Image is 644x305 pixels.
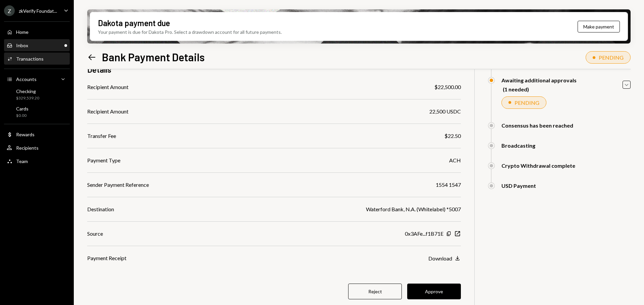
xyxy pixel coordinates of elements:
[87,254,126,262] div: Payment Receipt
[4,26,70,38] a: Home
[4,155,70,167] a: Team
[4,104,70,120] a: Cards$0.00
[444,132,461,140] div: $22.50
[348,284,402,299] button: Reject
[4,86,70,102] a: Checking$329,539.20
[87,156,120,164] div: Payment Type
[434,83,461,91] div: $22,500.00
[429,107,461,116] div: 22,500 USDC
[87,64,111,75] h3: Details
[4,142,70,154] a: Recipients
[16,113,29,119] div: $0.00
[16,56,44,62] div: Transactions
[501,162,575,169] div: Crypto Withdrawal complete
[16,158,28,164] div: Team
[578,21,620,32] button: Make payment
[428,255,461,262] button: Download
[366,205,461,213] div: Waterford Bank, N.A. (Whitelabel) *5007
[87,205,114,213] div: Destination
[87,107,128,116] div: Recipient Amount
[436,181,461,189] div: 1554 1547
[4,53,70,65] a: Transactions
[4,5,15,16] div: Z
[501,182,536,189] div: USD Payment
[19,8,57,14] div: zkVerify Foundat...
[16,43,28,48] div: Inbox
[16,29,29,35] div: Home
[501,77,577,83] div: Awaiting additional approvals
[16,106,29,111] div: Cards
[98,17,170,28] div: Dakota payment due
[501,122,573,129] div: Consensus has been reached
[501,142,535,149] div: Broadcasting
[4,39,70,51] a: Inbox
[4,73,70,85] a: Accounts
[16,88,39,94] div: Checking
[16,95,39,101] div: $329,539.20
[87,83,128,91] div: Recipient Amount
[405,230,443,238] div: 0x3AFe...f1B71E
[503,86,577,92] div: (1 needed)
[407,284,461,299] button: Approve
[87,230,103,238] div: Source
[599,54,624,61] div: PENDING
[102,50,205,64] h1: Bank Payment Details
[98,28,282,35] div: Your payment is due for Dakota Pro. Select a drawdown account for all future payments.
[515,99,539,106] div: PENDING
[87,132,116,140] div: Transfer Fee
[16,132,35,137] div: Rewards
[16,145,39,151] div: Recipients
[87,181,149,189] div: Sender Payment Reference
[449,156,461,164] div: ACH
[4,128,70,140] a: Rewards
[428,255,452,261] div: Download
[16,76,37,82] div: Accounts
